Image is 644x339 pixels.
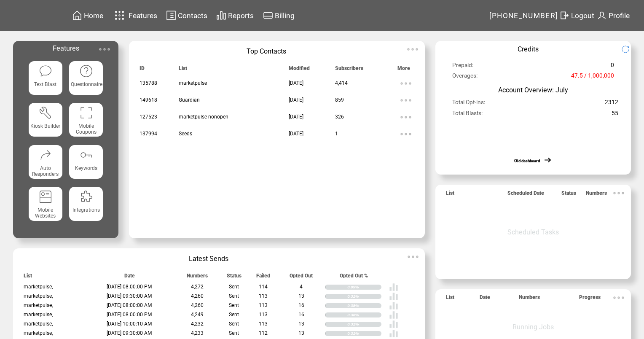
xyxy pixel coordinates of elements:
[389,292,398,301] img: poll%20-%20white.svg
[289,80,303,86] span: [DATE]
[166,10,176,21] img: contacts.svg
[397,126,414,143] img: ellypsis.svg
[518,45,539,53] span: Credits
[69,103,103,138] a: Mobile Coupons
[259,284,268,290] span: 114
[335,131,338,137] span: 1
[259,302,268,308] span: 113
[289,97,303,103] span: [DATE]
[69,61,103,96] a: Questionnaire
[35,207,56,219] span: Mobile Websites
[298,293,304,299] span: 13
[124,273,135,282] span: Date
[227,273,241,282] span: Status
[24,330,53,336] span: marketpulse,
[229,330,239,336] span: Sent
[30,123,60,129] span: Kiosk Builder
[107,293,152,299] span: [DATE] 09:30:00 AM
[189,255,228,263] span: Latest Sends
[179,131,192,137] span: Seeds
[96,41,113,58] img: ellypsis.svg
[335,114,344,120] span: 326
[335,80,348,86] span: 4,414
[179,97,200,103] span: Guardian
[191,293,204,299] span: 4,260
[79,64,93,78] img: questionnaire.svg
[389,320,398,329] img: poll%20-%20white.svg
[514,159,540,163] a: Old dashboard
[558,9,596,22] a: Logout
[179,80,207,86] span: marketpulse
[24,312,53,317] span: marketpulse,
[247,47,286,55] span: Top Contacts
[29,61,62,96] a: Text Blast
[389,329,398,338] img: poll%20-%20white.svg
[71,81,102,87] span: Questionnaire
[229,284,239,290] span: Sent
[39,190,53,204] img: mobile-websites.svg
[140,114,157,120] span: 127523
[347,285,381,290] div: 0.09%
[404,41,421,58] img: ellypsis.svg
[300,284,303,290] span: 4
[561,190,576,200] span: Status
[298,302,304,308] span: 16
[72,207,100,213] span: Integrations
[347,294,381,299] div: 0.31%
[610,289,627,306] img: ellypsis.svg
[191,312,204,317] span: 4,249
[289,131,303,137] span: [DATE]
[263,10,273,21] img: creidtcard.svg
[621,45,636,54] img: refresh.png
[612,110,618,120] span: 55
[498,86,568,94] span: Account Overview: July
[107,312,152,317] span: [DATE] 08:00:00 PM
[53,44,79,52] span: Features
[507,228,559,236] span: Scheduled Tasks
[140,131,157,137] span: 137994
[71,9,105,22] a: Home
[289,65,310,75] span: Modified
[275,11,295,20] span: Billing
[340,273,368,282] span: Opted Out %
[452,62,473,72] span: Prepaid:
[29,103,62,138] a: Kiosk Builder
[298,330,304,336] span: 13
[107,321,152,327] span: [DATE] 10:00:10 AM
[259,321,268,327] span: 113
[559,10,569,21] img: exit.svg
[229,321,239,327] span: Sent
[610,185,627,202] img: ellypsis.svg
[335,65,363,75] span: Subscribers
[229,312,239,317] span: Sent
[389,310,398,320] img: poll%20-%20white.svg
[107,330,152,336] span: [DATE] 09:30:00 AM
[112,8,127,22] img: features.svg
[179,65,187,75] span: List
[452,72,478,83] span: Overages:
[347,331,381,336] div: 0.31%
[347,303,381,308] div: 0.38%
[611,62,614,72] span: 0
[39,64,53,78] img: text-blast.svg
[69,187,103,222] a: Integrations
[586,190,607,200] span: Numbers
[389,282,398,292] img: poll%20-%20white.svg
[229,293,239,299] span: Sent
[75,165,97,171] span: Keywords
[107,284,152,290] span: [DATE] 08:00:00 PM
[79,190,93,204] img: integrations.svg
[290,273,313,282] span: Opted Out
[347,312,381,317] div: 0.38%
[262,9,296,22] a: Billing
[187,273,208,282] span: Numbers
[79,106,93,120] img: coupons.svg
[597,10,607,21] img: profile.svg
[452,99,485,109] span: Total Opt-ins:
[24,321,53,327] span: marketpulse,
[229,302,239,308] span: Sent
[446,190,454,200] span: List
[507,190,544,200] span: Scheduled Date
[397,109,414,126] img: ellypsis.svg
[191,302,204,308] span: 4,260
